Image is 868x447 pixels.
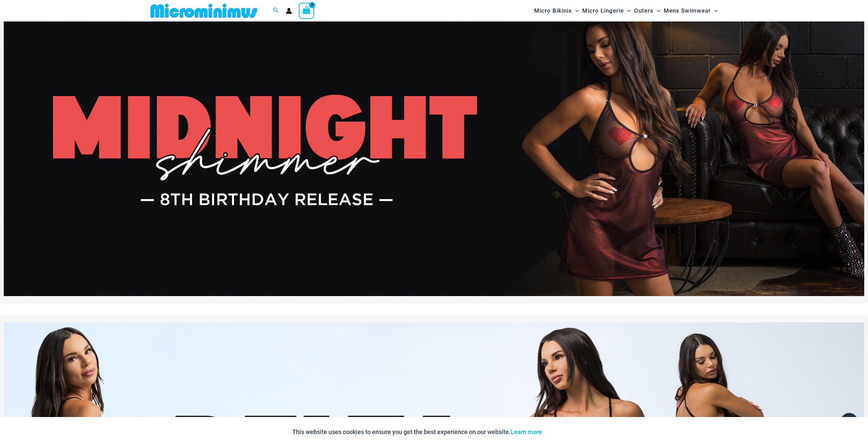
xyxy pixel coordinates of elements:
span: Menu Toggle [624,2,631,19]
a: Search icon link [273,6,279,15]
a: OutersMenu ToggleMenu Toggle [632,2,662,19]
span: Menu Toggle [572,2,579,19]
span: Micro Lingerie [582,2,624,19]
span: Micro Bikinis [534,2,572,19]
span: Outers [634,2,653,19]
a: Mens SwimwearMenu ToggleMenu Toggle [662,2,719,19]
a: Micro LingerieMenu ToggleMenu Toggle [580,2,632,19]
a: Micro BikinisMenu ToggleMenu Toggle [532,2,580,19]
a: Learn more [511,428,542,435]
nav: Site Navigation [531,1,721,20]
img: MM SHOP LOGO FLAT [148,3,260,18]
img: Midnight Shimmer Red Dress [4,4,864,296]
a: View Shopping Cart, empty [299,3,314,18]
a: Account icon link [286,8,292,14]
span: Menu Toggle [653,2,660,19]
span: Menu Toggle [711,2,718,19]
p: This website uses cookies to ensure you get the best experience on our website. [292,427,542,437]
span: Mens Swimwear [664,2,711,19]
button: Accept [547,424,576,440]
